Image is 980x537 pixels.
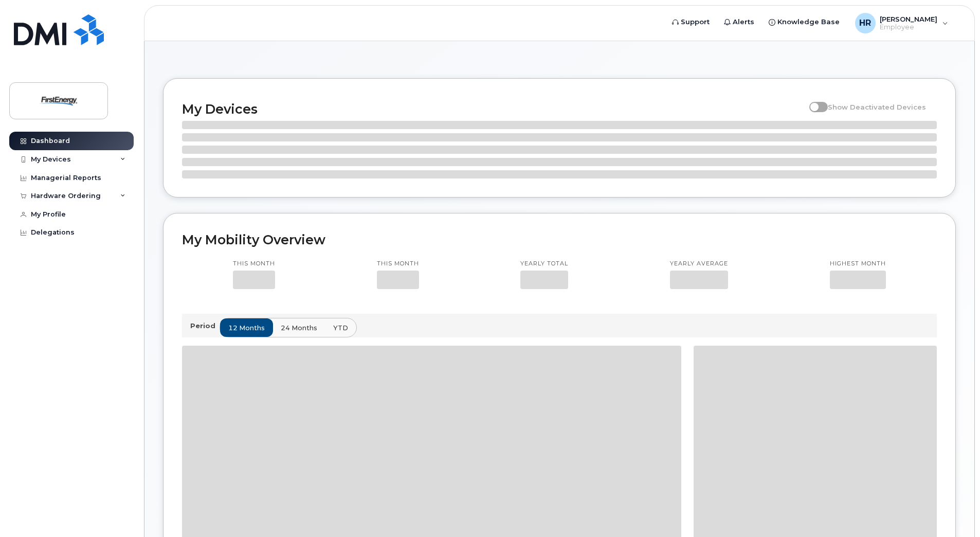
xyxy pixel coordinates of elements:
[520,260,568,268] p: Yearly total
[809,97,818,105] input: Show Deactivated Devices
[182,101,804,117] h2: My Devices
[233,260,275,268] p: This month
[182,232,937,247] h2: My Mobility Overview
[670,260,728,268] p: Yearly average
[828,103,926,111] span: Show Deactivated Devices
[333,323,348,333] span: YTD
[190,321,220,331] p: Period
[830,260,886,268] p: Highest month
[377,260,419,268] p: This month
[281,323,317,333] span: 24 months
